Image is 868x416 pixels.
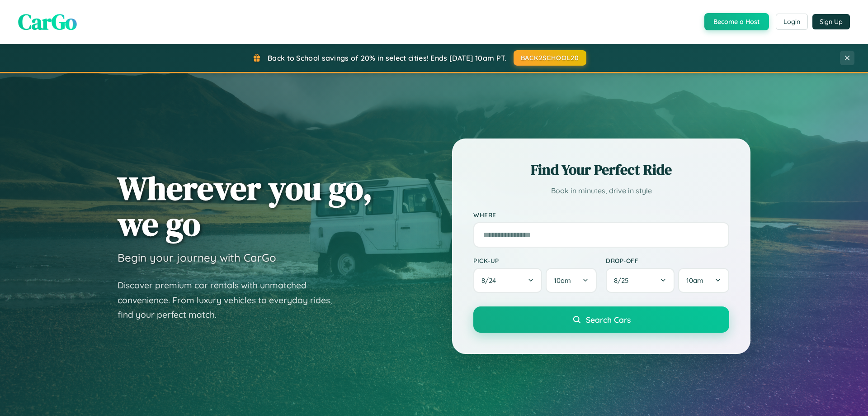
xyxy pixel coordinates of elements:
button: Login [776,14,808,30]
button: Sign Up [812,14,850,29]
button: Become a Host [704,13,769,30]
button: 10am [546,268,597,293]
h3: Begin your journey with CarGo [118,251,276,264]
h2: Find Your Perfect Ride [473,160,729,180]
p: Discover premium car rentals with unmatched convenience. From luxury vehicles to everyday rides, ... [118,278,344,322]
button: BACK2SCHOOL20 [514,50,586,66]
button: 8/25 [606,268,675,293]
span: CarGo [18,7,77,37]
span: 10am [554,276,571,285]
h1: Wherever you go, we go [118,170,373,242]
span: 10am [686,276,703,285]
label: Where [473,211,729,219]
button: 10am [678,268,729,293]
span: 8 / 25 [614,276,633,285]
span: Search Cars [586,315,631,325]
button: 8/24 [473,268,542,293]
p: Book in minutes, drive in style [473,184,729,197]
label: Drop-off [606,257,729,264]
span: Back to School savings of 20% in select cities! Ends [DATE] 10am PT. [268,53,506,62]
label: Pick-up [473,257,597,264]
span: 8 / 24 [481,276,500,285]
button: Search Cars [473,306,729,333]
